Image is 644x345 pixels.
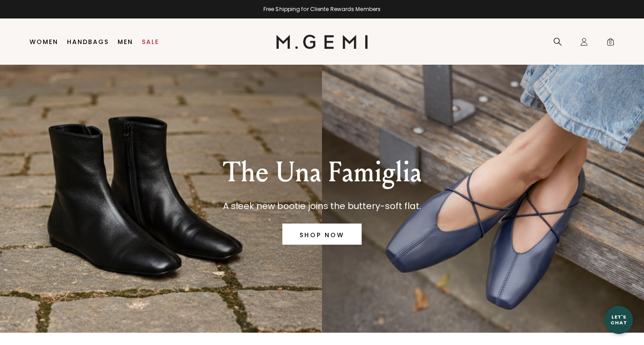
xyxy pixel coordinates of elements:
a: Handbags [67,38,109,45]
p: The Una Famiglia [223,157,422,188]
a: SHOP NOW [282,224,362,245]
p: A sleek new bootie joins the buttery-soft flat. [223,199,422,213]
a: Women [30,38,58,45]
div: Let's Chat [605,314,633,325]
a: Sale [142,38,159,45]
span: 0 [606,39,615,48]
a: Men [118,38,133,45]
img: M.Gemi [276,35,368,49]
